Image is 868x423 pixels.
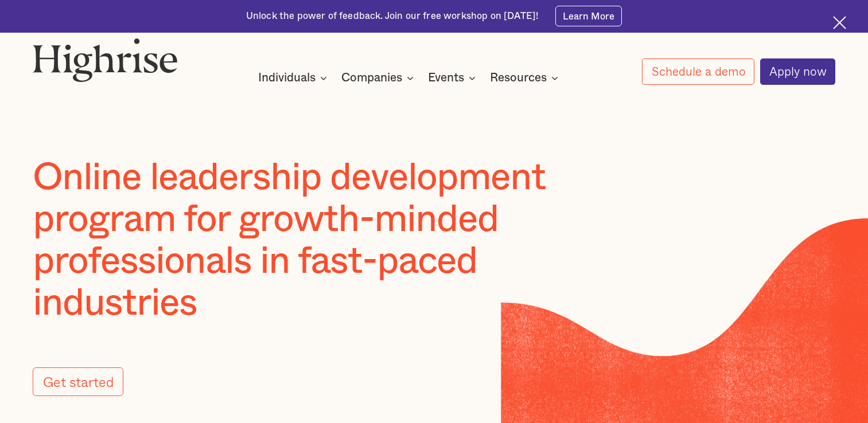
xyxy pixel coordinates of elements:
[555,6,622,26] a: Learn More
[490,71,547,85] div: Resources
[341,71,402,85] div: Companies
[833,16,846,29] img: Cross icon
[33,157,618,324] h1: Online leadership development program for growth-minded professionals in fast-paced industries
[258,71,330,85] div: Individuals
[490,71,562,85] div: Resources
[341,71,417,85] div: Companies
[428,71,464,85] div: Events
[258,71,316,85] div: Individuals
[428,71,479,85] div: Events
[246,10,539,23] div: Unlock the power of feedback. Join our free workshop on [DATE]!
[760,58,836,85] a: Apply now
[642,58,754,85] a: Schedule a demo
[33,367,123,396] a: Get started
[33,38,178,81] img: Highrise logo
